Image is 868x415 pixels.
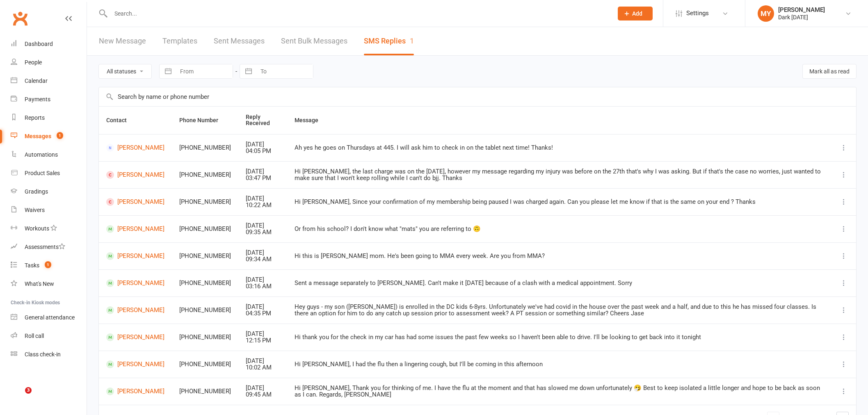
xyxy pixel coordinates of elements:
div: 04:35 PM [246,310,280,317]
button: Add [618,7,653,21]
a: [PERSON_NAME] [106,333,164,341]
a: [PERSON_NAME] [106,144,164,152]
a: Calendar [11,72,87,90]
div: [PERSON_NAME] [778,6,825,14]
div: [PHONE_NUMBER] [179,253,231,260]
a: [PERSON_NAME] [106,306,164,314]
a: Templates [162,27,197,55]
a: Sent Bulk Messages [281,27,347,55]
div: 04:05 PM [246,148,280,155]
div: Automations [25,151,58,158]
a: Assessments [11,238,87,256]
div: Sent a message separately to [PERSON_NAME]. Can't make it [DATE] because of a clash with a medica... [295,280,824,287]
a: Reports [11,109,87,127]
div: Reports [25,114,45,121]
th: Reply Received [238,107,287,134]
span: 1 [57,132,63,139]
a: [PERSON_NAME] [106,198,164,206]
div: Assessments [25,244,65,250]
div: Tasks [25,262,39,269]
div: [DATE] [246,276,280,283]
div: Or from his school? I don't know what "mats" you are referring to 🙃 [295,226,824,233]
th: Message [287,107,831,134]
a: Gradings [11,182,87,201]
div: 03:16 AM [246,283,280,290]
a: People [11,53,87,72]
div: What's New [25,280,54,287]
div: Product Sales [25,170,60,176]
iframe: Intercom live chat [8,387,28,407]
div: [PHONE_NUMBER] [179,334,231,341]
a: Workouts [11,219,87,238]
div: Hi [PERSON_NAME], Since your confirmation of my membership being paused I was charged again. Can ... [295,198,824,205]
div: Roll call [25,333,44,339]
div: [DATE] [246,141,280,148]
div: Gradings [25,188,48,195]
a: Messages 1 [11,127,87,146]
div: 09:34 AM [246,256,280,263]
a: Clubworx [10,8,30,29]
div: Dashboard [25,41,53,47]
div: Hi thank you for the check in my car has had some issues the past few weeks so I haven't been abl... [295,334,824,341]
span: Settings [686,4,709,23]
div: Payments [25,96,50,103]
div: Hi this is [PERSON_NAME] mom. He's been going to MMA every week. Are you from MMA? [295,253,824,260]
div: [DATE] [246,222,280,229]
th: Contact [99,107,172,134]
div: [PHONE_NUMBER] [179,226,231,233]
a: Sent Messages [214,27,265,55]
a: [PERSON_NAME] [106,252,164,260]
a: SMS Replies1 [364,27,414,55]
input: Search... [108,8,607,19]
input: To [256,64,313,78]
a: Class kiosk mode [11,345,87,364]
span: 3 [25,387,32,394]
div: Hi [PERSON_NAME], I had the flu then a lingering cough, but I'll be coming in this afternoon [295,361,824,368]
a: Roll call [11,327,87,345]
div: [DATE] [246,195,280,202]
input: From [176,64,233,78]
div: Workouts [25,225,49,232]
div: [DATE] [246,249,280,256]
a: Automations [11,146,87,164]
div: [PHONE_NUMBER] [179,388,231,395]
a: Payments [11,90,87,109]
div: 10:02 AM [246,364,280,371]
div: [DATE] [246,385,280,392]
span: Add [632,10,642,17]
div: Ah yes he goes on Thursdays at 445. I will ask him to check in on the tablet next time! Thanks! [295,144,824,151]
a: [PERSON_NAME] [106,388,164,395]
div: [PHONE_NUMBER] [179,280,231,287]
button: Mark all as read [802,64,857,79]
div: 1 [410,36,414,45]
div: 09:35 AM [246,229,280,236]
div: [PHONE_NUMBER] [179,307,231,314]
th: Phone Number [172,107,238,134]
div: General attendance [25,314,75,321]
a: Tasks 1 [11,256,87,275]
div: 09:45 AM [246,391,280,398]
a: [PERSON_NAME] [106,279,164,287]
a: Product Sales [11,164,87,182]
div: [DATE] [246,331,280,337]
div: [PHONE_NUMBER] [179,171,231,178]
div: [PHONE_NUMBER] [179,198,231,205]
a: [PERSON_NAME] [106,171,164,179]
div: [DATE] [246,303,280,310]
div: Messages [25,133,51,139]
a: What's New [11,275,87,293]
div: People [25,59,42,66]
a: [PERSON_NAME] [106,225,164,233]
a: New Message [99,27,146,55]
div: Class check-in [25,351,61,358]
div: [PHONE_NUMBER] [179,144,231,151]
div: 10:22 AM [246,202,280,209]
a: Waivers [11,201,87,219]
a: Dashboard [11,35,87,53]
input: Search by name or phone number [99,87,856,106]
div: Hi [PERSON_NAME], Thank you for thinking of me. I have the flu at the moment and that has slowed ... [295,385,824,398]
a: General attendance kiosk mode [11,308,87,327]
div: [DATE] [246,358,280,365]
div: MY [758,5,774,22]
span: 1 [45,261,51,268]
